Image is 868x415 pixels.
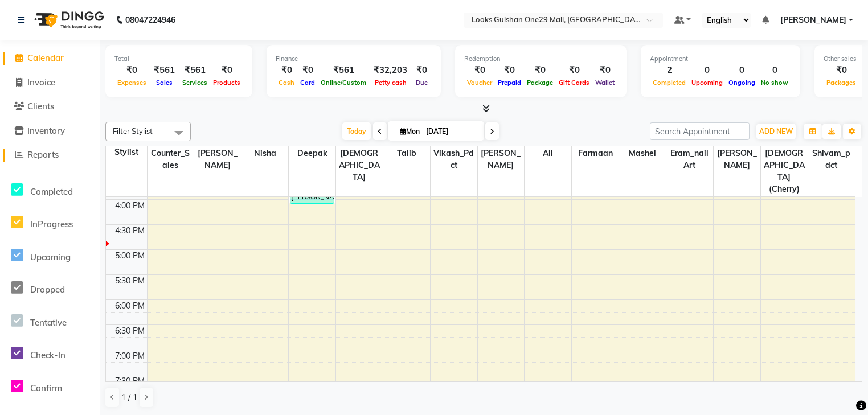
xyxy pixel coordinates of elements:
[30,350,65,360] span: Check-In
[3,52,97,65] a: Calendar
[30,186,73,197] span: Completed
[149,64,179,77] div: ₹561
[318,79,369,87] span: Online/Custom
[121,392,137,404] span: 1 / 1
[369,64,412,77] div: ₹32,203
[113,200,147,212] div: 4:00 PM
[30,252,71,262] span: Upcoming
[30,284,65,295] span: Dropped
[464,54,617,64] div: Redemption
[372,79,410,87] span: Petty cash
[114,64,149,77] div: ₹0
[525,146,571,161] span: ali
[210,79,243,87] span: Products
[113,225,147,237] div: 4:30 PM
[153,79,175,87] span: Sales
[114,54,243,64] div: Total
[726,79,758,87] span: Ongoing
[113,350,147,362] div: 7:00 PM
[650,54,791,64] div: Appointment
[27,125,65,136] span: Inventory
[3,125,97,138] a: Inventory
[756,124,796,139] button: ADD NEW
[113,126,153,135] span: Filter Stylist
[113,375,147,387] div: 7:30 PM
[572,146,619,161] span: Farmaan
[27,52,64,63] span: Calendar
[689,64,726,77] div: 0
[412,64,432,77] div: ₹0
[758,64,791,77] div: 0
[689,79,726,87] span: Upcoming
[413,79,431,87] span: Due
[650,79,689,87] span: Completed
[431,146,477,172] span: Vikash_Pdct
[726,64,758,77] div: 0
[336,146,383,184] span: [DEMOGRAPHIC_DATA]
[495,79,524,87] span: Prepaid
[3,76,97,89] a: Invoice
[27,149,59,160] span: Reports
[383,146,430,161] span: Talib
[3,100,97,113] a: Clients
[114,79,149,87] span: Expenses
[650,122,750,140] input: Search Appointment
[179,64,210,77] div: ₹561
[592,79,617,87] span: Wallet
[397,127,423,135] span: Mon
[289,146,335,161] span: Deepak
[179,79,210,87] span: Services
[106,146,147,158] div: Stylist
[759,127,793,135] span: ADD NEW
[592,64,617,77] div: ₹0
[758,79,791,87] span: No show
[125,4,175,36] b: 08047224946
[342,122,371,140] span: Today
[619,146,666,161] span: Mashel
[30,219,73,229] span: InProgress
[464,79,495,87] span: Voucher
[423,123,480,140] input: 2025-09-01
[3,149,97,162] a: Reports
[113,325,147,337] div: 6:30 PM
[666,146,713,172] span: Eram_nail art
[148,146,194,172] span: Counter_Sales
[556,79,592,87] span: Gift Cards
[464,64,495,77] div: ₹0
[276,64,297,77] div: ₹0
[824,64,859,77] div: ₹0
[29,4,107,36] img: logo
[478,146,525,172] span: [PERSON_NAME]
[495,64,524,77] div: ₹0
[210,64,243,77] div: ₹0
[297,79,318,87] span: Card
[241,146,288,161] span: Nisha
[113,275,147,287] div: 5:30 PM
[30,317,67,328] span: Tentative
[27,101,54,112] span: Clients
[761,146,808,196] span: [DEMOGRAPHIC_DATA](Cherry)
[556,64,592,77] div: ₹0
[808,146,855,172] span: Shivam_pdct
[824,79,859,87] span: Packages
[113,300,147,312] div: 6:00 PM
[194,146,241,172] span: [PERSON_NAME]
[650,64,689,77] div: 2
[780,14,846,26] span: [PERSON_NAME]
[276,54,432,64] div: Finance
[714,146,760,172] span: [PERSON_NAME]
[297,64,318,77] div: ₹0
[524,79,556,87] span: Package
[318,64,369,77] div: ₹561
[524,64,556,77] div: ₹0
[30,383,62,393] span: Confirm
[27,77,55,88] span: Invoice
[276,79,297,87] span: Cash
[113,250,147,262] div: 5:00 PM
